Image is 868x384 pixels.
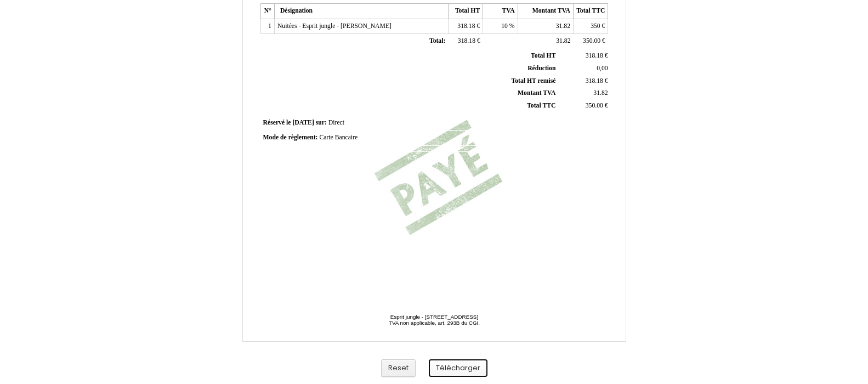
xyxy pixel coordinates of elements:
[316,119,327,126] span: sur:
[558,75,610,87] td: €
[448,19,483,34] td: €
[593,89,608,97] span: 31.82
[277,22,392,30] span: Nuitées - Esprit jungle - [PERSON_NAME]
[448,4,483,19] th: Total HT
[448,34,483,49] td: €
[260,19,274,34] td: 1
[390,314,478,320] span: Esprit jungle - [STREET_ADDRESS]
[274,4,448,19] th: Désignation
[531,52,555,59] span: Total HT
[518,4,573,19] th: Montant TVA
[511,77,555,84] span: Total HT remisé
[597,65,608,72] span: 0,00
[319,134,358,141] span: Carte Bancaire
[586,77,603,84] span: 318.18
[586,102,603,109] span: 350.00
[556,37,570,44] span: 31.82
[483,19,518,34] td: %
[458,37,475,44] span: 318.18
[591,22,600,30] span: 350
[457,22,475,30] span: 318.18
[483,4,518,19] th: TVA
[328,119,344,126] span: Direct
[586,52,603,59] span: 318.18
[429,359,487,377] button: Télécharger
[527,65,555,72] span: Réduction
[574,34,608,49] td: €
[292,119,314,126] span: [DATE]
[574,4,608,19] th: Total TTC
[556,22,570,30] span: 31.82
[574,19,608,34] td: €
[429,37,445,44] span: Total:
[518,89,555,97] span: Montant TVA
[501,22,508,30] span: 10
[381,359,416,377] button: Reset
[260,4,274,19] th: N°
[527,102,555,109] span: Total TTC
[583,37,600,44] span: 350.00
[263,134,318,141] span: Mode de règlement:
[558,50,610,62] td: €
[263,119,291,126] span: Réservé le
[389,320,480,326] span: TVA non applicable, art. 293B du CGI.
[558,99,610,112] td: €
